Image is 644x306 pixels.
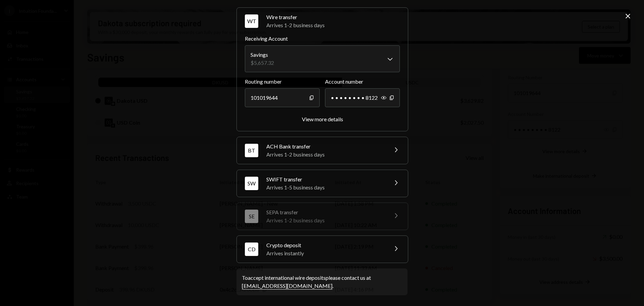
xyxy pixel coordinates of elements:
[266,13,400,21] div: Wire transfer
[245,35,400,43] label: Receiving Account
[245,78,320,86] label: Routing number
[237,170,408,197] button: SWSWIFT transferArrives 1-5 business days
[245,88,320,107] div: 101019644
[245,45,400,72] button: Receiving Account
[266,183,384,191] div: Arrives 1-5 business days
[237,236,408,263] button: CDCrypto depositArrives instantly
[266,21,400,29] div: Arrives 1-2 business days
[266,216,384,224] div: Arrives 1-2 business days
[266,175,384,183] div: SWIFT transfer
[266,142,384,150] div: ACH Bank transfer
[245,144,258,157] div: BT
[245,14,258,28] div: WT
[266,208,384,216] div: SEPA transfer
[242,274,402,290] div: To accept international wire deposits please contact us at .
[245,177,258,190] div: SW
[266,249,384,257] div: Arrives instantly
[302,116,343,123] button: View more details
[242,282,332,290] a: [EMAIL_ADDRESS][DOMAIN_NAME]
[245,243,258,256] div: CD
[245,210,258,223] div: SE
[302,116,343,122] div: View more details
[237,8,408,35] button: WTWire transferArrives 1-2 business days
[237,203,408,230] button: SESEPA transferArrives 1-2 business days
[245,35,400,123] div: WTWire transferArrives 1-2 business days
[325,78,400,86] label: Account number
[266,241,384,249] div: Crypto deposit
[237,137,408,164] button: BTACH Bank transferArrives 1-2 business days
[325,88,400,107] div: • • • • • • • • 8122
[266,150,384,159] div: Arrives 1-2 business days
